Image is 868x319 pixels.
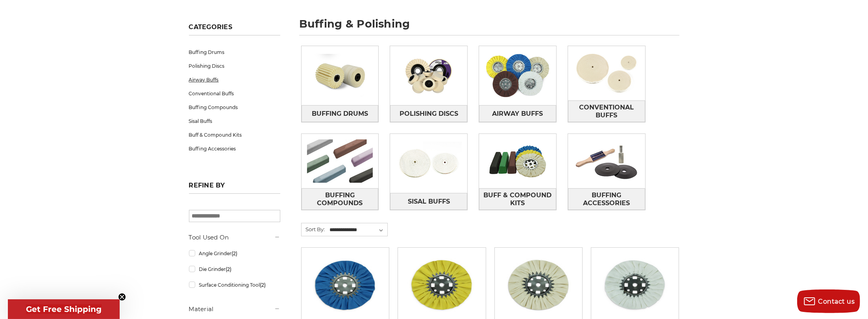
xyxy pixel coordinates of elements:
[568,188,645,210] a: Buffing Accessories
[568,189,645,210] span: Buffing Accessories
[797,289,860,313] button: Contact us
[189,247,280,260] a: Angle Grinder
[479,48,556,103] img: Airway Buffs
[189,233,280,242] h5: Tool Used On
[329,224,387,236] select: Sort By:
[231,250,237,256] span: (2)
[500,253,577,316] img: 8 inch untreated airway buffing wheel
[568,46,645,100] img: Conventional Buffs
[390,193,467,210] a: Sisal Buffs
[189,278,280,292] a: Surface Conditioning Tool
[302,48,379,103] img: Buffing Drums
[189,182,280,194] h5: Refine by
[26,304,102,314] span: Get Free Shipping
[492,107,543,121] span: Airway Buffs
[302,105,379,122] a: Buffing Drums
[302,189,378,210] span: Buffing Compounds
[189,23,280,35] h5: Categories
[299,19,679,35] h1: buffing & polishing
[390,136,467,191] img: Sisal Buffs
[302,223,325,235] label: Sort By:
[260,282,266,288] span: (2)
[118,293,126,301] button: Close teaser
[479,105,556,122] a: Airway Buffs
[400,107,458,121] span: Polishing Discs
[390,105,467,122] a: Polishing Discs
[312,107,368,121] span: Buffing Drums
[189,59,280,73] a: Polishing Discs
[479,189,556,210] span: Buff & Compound Kits
[568,134,645,188] img: Buffing Accessories
[189,45,280,59] a: Buffing Drums
[479,134,556,188] img: Buff & Compound Kits
[479,188,556,210] a: Buff & Compound Kits
[189,128,280,142] a: Buff & Compound Kits
[302,188,379,210] a: Buffing Compounds
[408,195,450,208] span: Sisal Buffs
[189,73,280,87] a: Airway Buffs
[818,298,855,305] span: Contact us
[189,142,280,156] a: Buffing Accessories
[189,114,280,128] a: Sisal Buffs
[307,253,383,316] img: blue mill treated 8 inch airway buffing wheel
[8,299,120,319] div: Get Free ShippingClose teaser
[189,87,280,100] a: Conventional Buffs
[189,262,280,276] a: Die Grinder
[302,134,379,188] img: Buffing Compounds
[390,48,467,103] img: Polishing Discs
[568,101,645,122] span: Conventional Buffs
[226,266,231,272] span: (2)
[189,100,280,114] a: Buffing Compounds
[189,304,280,314] h5: Material
[597,253,673,316] img: 8 inch white domet flannel airway buffing wheel
[403,253,480,316] img: 8 x 3 x 5/8 airway buff yellow mill treatment
[568,100,645,122] a: Conventional Buffs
